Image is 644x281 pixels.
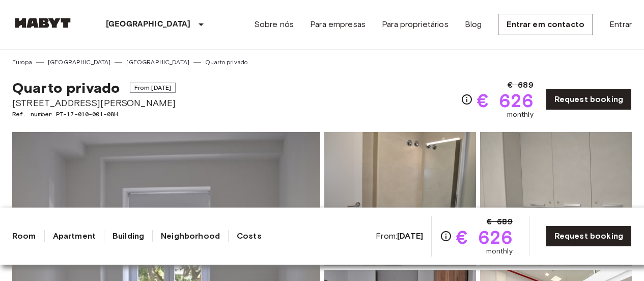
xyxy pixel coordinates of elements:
a: Request booking [546,225,632,247]
a: Para proprietários [382,18,449,31]
span: Quarto privado [12,79,120,96]
span: € 626 [456,228,513,246]
span: € 689 [487,216,513,228]
a: Entrar em contacto [498,14,593,35]
a: Quarto privado [205,58,247,67]
img: Habyt [12,18,73,28]
b: [DATE] [397,231,423,241]
span: € 626 [477,91,534,110]
a: Neighborhood [161,230,220,242]
a: Room [12,230,36,242]
a: Apartment [53,230,96,242]
img: Picture of unit PT-17-010-001-08H [324,132,476,266]
a: Request booking [546,89,632,110]
span: [STREET_ADDRESS][PERSON_NAME] [12,96,176,110]
a: Para empresas [310,18,366,31]
a: [GEOGRAPHIC_DATA] [126,58,189,67]
a: Costs [237,230,262,242]
a: Blog [465,18,482,31]
a: [GEOGRAPHIC_DATA] [48,58,111,67]
span: monthly [486,246,513,257]
a: Europa [12,58,32,67]
a: Entrar [609,18,632,31]
a: Sobre nós [254,18,294,31]
a: Building [113,230,144,242]
svg: Check cost overview for full price breakdown. Please note that discounts apply to new joiners onl... [461,93,473,106]
span: monthly [507,110,534,120]
span: From [DATE] [130,83,176,93]
svg: Check cost overview for full price breakdown. Please note that discounts apply to new joiners onl... [440,230,452,242]
p: [GEOGRAPHIC_DATA] [106,18,191,31]
span: Ref. number PT-17-010-001-08H [12,110,176,119]
img: Picture of unit PT-17-010-001-08H [480,132,632,266]
span: From: [376,231,423,242]
span: € 689 [508,79,534,91]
